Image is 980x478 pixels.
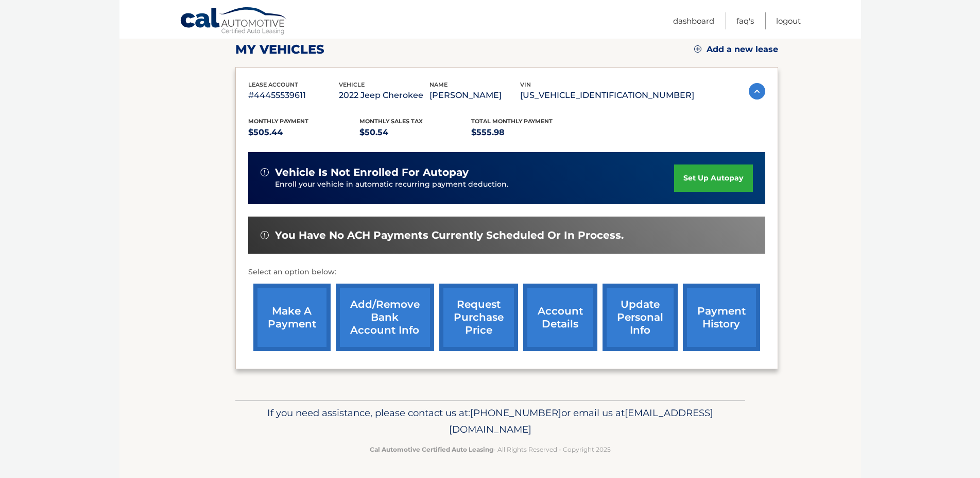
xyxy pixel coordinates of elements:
p: $50.54 [359,125,471,140]
a: request purchase price [439,284,518,351]
span: [PHONE_NUMBER] [470,407,561,419]
span: [EMAIL_ADDRESS][DOMAIN_NAME] [449,407,713,435]
p: $555.98 [471,125,583,140]
span: You have no ACH payments currently scheduled or in process. [275,229,624,242]
a: account details [523,284,597,351]
img: add.svg [694,45,701,53]
h2: my vehicles [235,42,324,57]
a: make a payment [253,284,331,351]
a: Add a new lease [694,44,778,55]
span: Monthly sales Tax [359,118,423,125]
p: If you need assistance, please contact us at: or email us at [242,405,738,438]
img: accordion-active.svg [749,83,765,100]
a: payment history [683,284,760,351]
span: vehicle is not enrolled for autopay [275,166,469,179]
span: vin [520,81,531,88]
p: [US_VEHICLE_IDENTIFICATION_NUMBER] [520,88,694,103]
a: set up autopay [674,164,752,192]
strong: Cal Automotive Certified Auto Leasing [370,446,493,453]
span: name [429,81,448,88]
p: Enroll your vehicle in automatic recurring payment deduction. [275,179,675,190]
a: Add/Remove bank account info [336,284,434,351]
p: $505.44 [248,125,360,140]
p: #44455539611 [248,88,339,103]
p: Select an option below: [248,266,765,278]
img: alert-white.svg [261,168,269,176]
a: Dashboard [673,12,714,29]
span: vehicle [339,81,365,88]
p: - All Rights Reserved - Copyright 2025 [242,444,738,455]
span: Monthly Payment [248,118,308,125]
a: update personal info [603,284,678,351]
a: FAQ's [736,12,754,29]
span: lease account [248,81,298,88]
p: [PERSON_NAME] [429,88,520,103]
span: Total Monthly Payment [471,118,553,125]
a: Logout [776,12,801,29]
a: Cal Automotive [180,7,288,37]
img: alert-white.svg [261,231,269,239]
p: 2022 Jeep Cherokee [339,88,429,103]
